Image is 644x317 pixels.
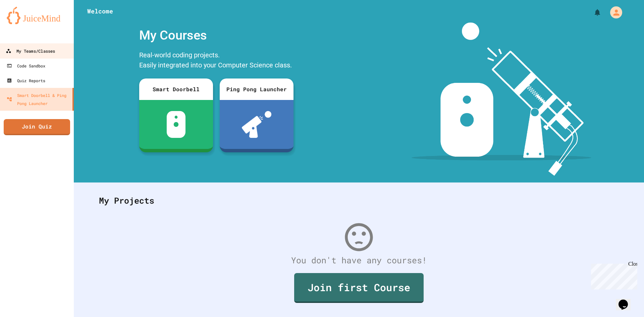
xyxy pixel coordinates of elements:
div: Quiz Reports [7,76,45,85]
a: Join first Course [294,273,424,303]
div: Chat with us now!Close [3,3,46,43]
div: My Teams/Classes [6,47,55,55]
div: My Account [603,5,624,20]
div: Ping Pong Launcher [220,78,293,100]
iframe: chat widget [616,290,637,310]
div: You don't have any courses! [92,254,626,267]
div: Real-world coding projects. Easily integrated into your Computer Science class. [136,48,297,73]
img: banner-image-my-projects.png [412,22,591,176]
div: Smart Doorbell & Ping Pong Launcher [7,91,70,107]
img: logo-orange.svg [7,7,67,24]
div: My Projects [92,188,626,214]
a: Join Quiz [4,119,70,135]
iframe: chat widget [588,261,637,289]
div: Code Sandbox [7,62,45,70]
img: ppl-with-ball.png [242,111,272,138]
div: My Notifications [581,7,603,18]
div: My Courses [136,22,297,48]
div: Smart Doorbell [139,78,213,100]
img: sdb-white.svg [167,111,186,138]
